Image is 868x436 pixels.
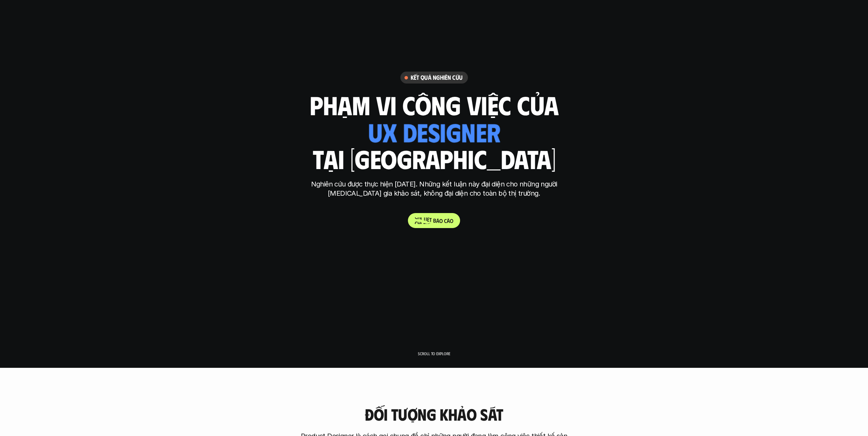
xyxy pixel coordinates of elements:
span: h [417,214,421,220]
p: Scroll to explore [418,351,450,356]
span: i [421,214,422,221]
span: o [439,217,443,224]
span: i [426,215,427,222]
p: Nghiên cứu được thực hiện [DATE]. Những kết luận này đại diện cho những người [MEDICAL_DATA] gia ... [306,180,562,198]
span: t [429,216,432,223]
h1: phạm vi công việc của [310,90,559,119]
span: C [415,213,417,220]
span: o [450,217,453,224]
h1: tại [GEOGRAPHIC_DATA] [312,144,556,173]
span: b [433,217,436,224]
span: t [423,215,426,222]
h6: Kết quả nghiên cứu [411,74,462,81]
span: á [436,217,439,224]
a: Chitiếtbáocáo [408,213,460,228]
span: á [447,217,450,224]
span: ế [427,216,429,222]
span: c [444,217,447,224]
h3: Đối tượng khảo sát [365,405,503,423]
